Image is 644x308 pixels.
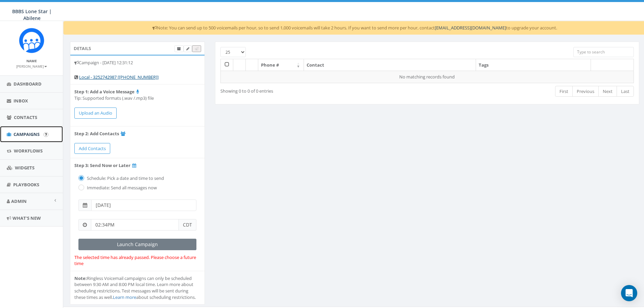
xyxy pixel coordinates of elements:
[573,47,634,57] input: Type to search
[11,198,27,204] span: Admin
[195,46,198,51] span: Attach the audio file to test
[113,294,136,300] a: Learn more
[15,165,34,171] span: Widgets
[79,145,106,151] span: Add Contacts
[177,46,181,51] span: Archive Campaign
[70,42,205,55] div: Details
[13,215,41,221] span: What's New
[221,71,634,83] td: No matching records found
[74,89,135,95] b: Step 1: Add a Voice Message
[16,63,47,69] a: [PERSON_NAME]
[304,59,476,71] th: Contact
[85,185,157,191] label: Immediate: Send all messages now
[70,55,205,70] li: Campaign - [DATE] 12:31:12
[74,275,196,300] span: Ringless Voicemail campaigns can only be scheduled between 9:30 AM and 8:00 PM local time. Learn ...
[186,46,189,51] span: Edit Campaign Title
[74,162,130,168] b: Step 3: Send Now or Later
[572,86,599,97] a: Previous
[476,59,591,71] th: Tags
[74,254,200,267] div: The selected time has already passed. Please choose a future time
[435,25,506,31] a: [EMAIL_ADDRESS][DOMAIN_NAME]
[14,81,42,87] span: Dashboard
[14,148,43,154] span: Workflows
[26,58,37,63] small: Name
[621,285,637,301] div: Open Intercom Messenger
[14,131,40,137] span: Campaigns
[220,85,387,94] div: Showing 0 to 0 of 0 entries
[555,86,573,97] a: First
[12,8,52,21] span: BBBS Lone Star | Abilene
[85,175,164,182] label: Schedule: Pick a date and time to send
[19,28,44,53] img: Rally_Corp_Icon_1.png
[617,86,634,97] a: Last
[179,219,196,231] span: CDT
[14,114,37,120] span: Contacts
[16,64,47,69] small: [PERSON_NAME]
[74,275,87,281] b: Note:
[74,131,119,137] b: Step 2: Add Contacts
[79,74,159,80] a: Local - 3252742987 [[PHONE_NUMBER]]
[258,59,304,71] th: Phone #: activate to sort column ascending
[74,95,154,101] l: Tip: Supported formats (.wav /.mp3) file
[44,132,48,137] input: Submit
[74,108,117,119] button: Upload an Audio
[14,98,28,104] span: Inbox
[13,182,39,188] span: Playbooks
[74,143,110,154] a: Add Contacts
[598,86,617,97] a: Next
